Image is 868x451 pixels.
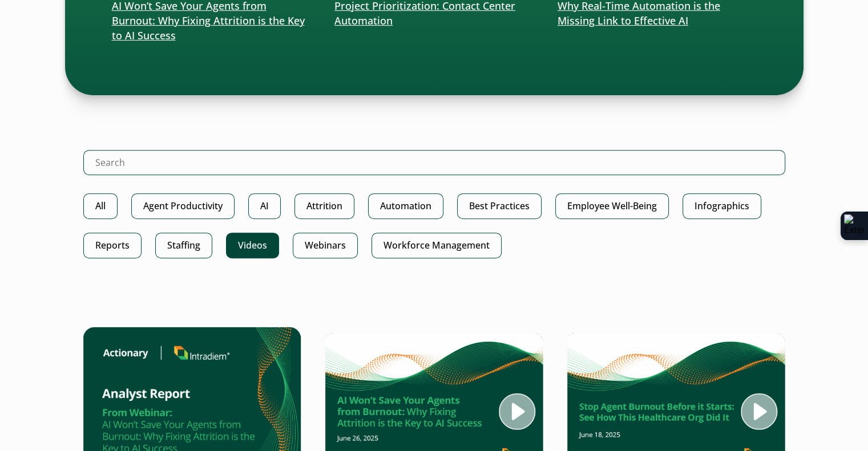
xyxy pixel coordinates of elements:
form: Search Intradiem [83,150,785,193]
a: Best Practices [457,193,542,219]
input: Search [83,150,785,175]
a: Workforce Management [372,233,502,258]
a: Webinars [293,233,358,258]
a: Employee Well-Being [555,193,669,219]
img: Extension Icon [844,214,865,237]
a: Videos [226,233,279,258]
a: Attrition [294,193,354,219]
a: Reports [83,233,142,258]
a: Infographics [683,193,761,219]
a: All [83,193,118,219]
a: Agent Productivity [131,193,235,219]
a: AI [248,193,281,219]
a: Staffing [155,233,212,258]
a: Automation [368,193,443,219]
